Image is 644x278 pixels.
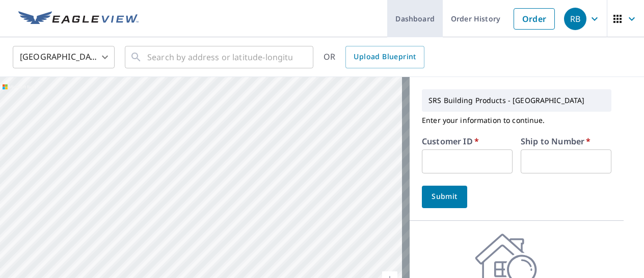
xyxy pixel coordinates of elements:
div: [GEOGRAPHIC_DATA] [13,43,115,71]
a: Order [514,8,555,30]
p: Enter your information to continue. [422,112,611,129]
div: RB [564,8,586,30]
input: Search by address or latitude-longitude [147,43,292,71]
div: OR [324,46,424,68]
a: Upload Blueprint [345,46,424,68]
span: Upload Blueprint [354,50,416,63]
button: Submit [422,186,467,208]
img: EV Logo [18,11,139,27]
p: SRS Building Products - [GEOGRAPHIC_DATA] [424,92,609,109]
span: Submit [430,190,459,203]
label: Customer ID [422,137,479,145]
label: Ship to Number [521,137,591,145]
